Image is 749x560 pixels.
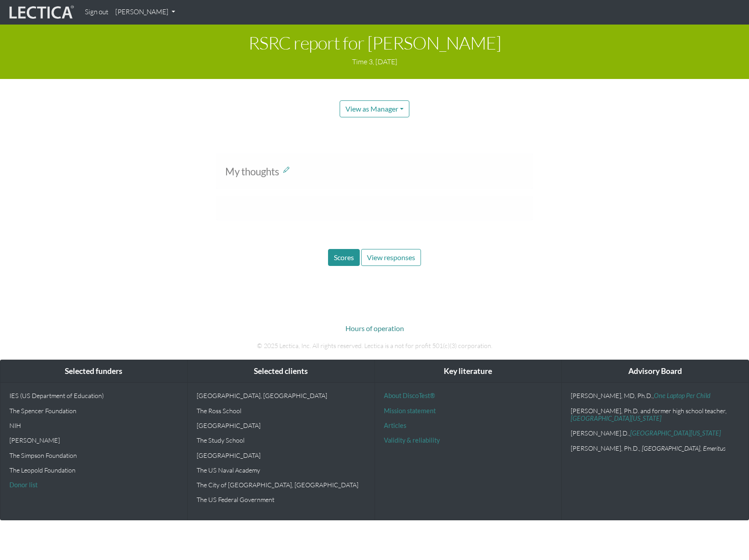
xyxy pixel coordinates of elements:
[9,481,38,489] a: Donor list
[384,392,435,399] a: About DiscoTest®
[9,392,178,399] p: IES (US Department of Education)
[334,253,354,261] span: Scores
[81,4,112,21] a: Sign out
[197,496,366,503] p: The US Federal Government
[361,249,421,266] button: View responses
[630,429,721,437] a: [GEOGRAPHIC_DATA][US_STATE]
[9,407,178,415] p: The Spencer Foundation
[384,436,440,444] a: Validity & reliability
[225,166,279,178] span: My thoughts
[0,360,187,383] div: Selected funders
[197,452,366,459] p: [GEOGRAPHIC_DATA]
[328,249,360,266] button: Scores
[197,466,366,474] p: The US Naval Academy
[571,415,661,422] a: [GEOGRAPHIC_DATA][US_STATE]
[654,392,711,399] a: One Laptop Per Child
[197,481,366,489] p: The City of [GEOGRAPHIC_DATA], [GEOGRAPHIC_DATA]
[188,360,374,383] div: Selected clients
[571,429,740,437] p: [PERSON_NAME].D.,
[197,407,366,415] p: The Ross School
[571,407,740,423] p: [PERSON_NAME], Ph.D. and former high school teacher,
[367,253,415,261] span: View responses
[375,360,562,383] div: Key literature
[571,444,740,452] p: [PERSON_NAME], Ph.D.
[112,4,179,21] a: [PERSON_NAME]
[562,360,749,383] div: Advisory Board
[7,33,742,53] h1: RSRC report for [PERSON_NAME]
[7,56,742,67] p: Time 3, [DATE]
[9,452,178,459] p: The Simpson Foundation
[384,422,406,429] a: Articles
[197,392,366,399] p: [GEOGRAPHIC_DATA], [GEOGRAPHIC_DATA]
[345,324,404,332] a: Hours of operation
[384,407,436,415] a: Mission statement
[9,436,178,444] p: [PERSON_NAME]
[197,422,366,429] p: [GEOGRAPHIC_DATA]
[639,444,726,452] em: , [GEOGRAPHIC_DATA], Emeritus
[9,466,178,474] p: The Leopold Foundation
[197,436,366,444] p: The Study School
[7,4,74,21] img: lecticalive
[340,100,409,117] button: View as Manager
[9,422,178,429] p: NIH
[571,392,740,399] p: [PERSON_NAME], MD, Ph.D.,
[126,341,623,351] p: © 2025 Lectica, Inc. All rights reserved. Lectica is a not for profit 501(c)(3) corporation.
